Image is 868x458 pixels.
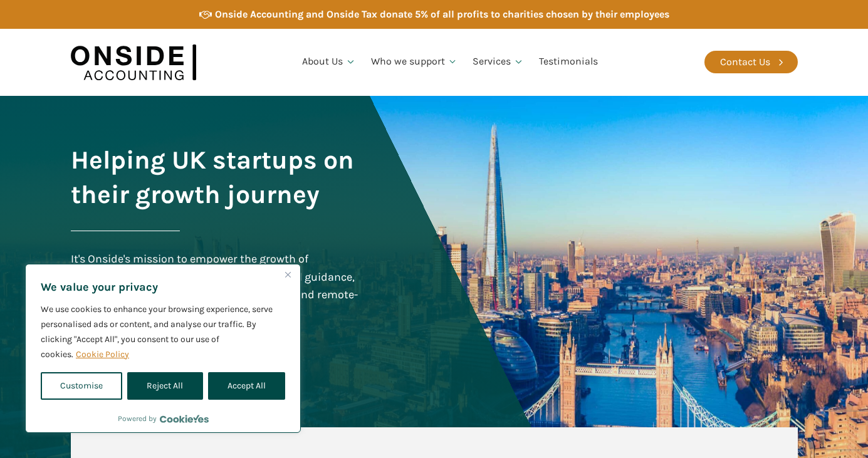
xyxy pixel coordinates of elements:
a: Who we support [363,41,466,83]
div: Onside Accounting and Onside Tax donate 5% of all profits to charities chosen by their employees [215,6,669,23]
div: Contact Us [720,54,770,70]
button: Reject All [127,372,202,400]
button: Accept All [208,372,285,400]
button: Close [280,267,295,282]
a: Visit CookieYes website [160,415,209,423]
div: Powered by [118,412,209,425]
a: About Us [295,41,363,83]
img: Onside Accounting [71,38,196,86]
div: It's Onside's mission to empower the growth of technology startups through expert financial guida... [71,250,362,322]
img: Close [285,272,291,278]
a: Contact Us [704,51,798,73]
h1: Helping UK startups on their growth journey [71,143,362,212]
a: Cookie Policy [75,348,130,360]
button: Customise [41,372,122,400]
p: We use cookies to enhance your browsing experience, serve personalised ads or content, and analys... [41,302,285,362]
div: We value your privacy [25,264,301,433]
p: We value your privacy [41,279,285,294]
a: Services [465,41,531,83]
a: Testimonials [531,41,605,83]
